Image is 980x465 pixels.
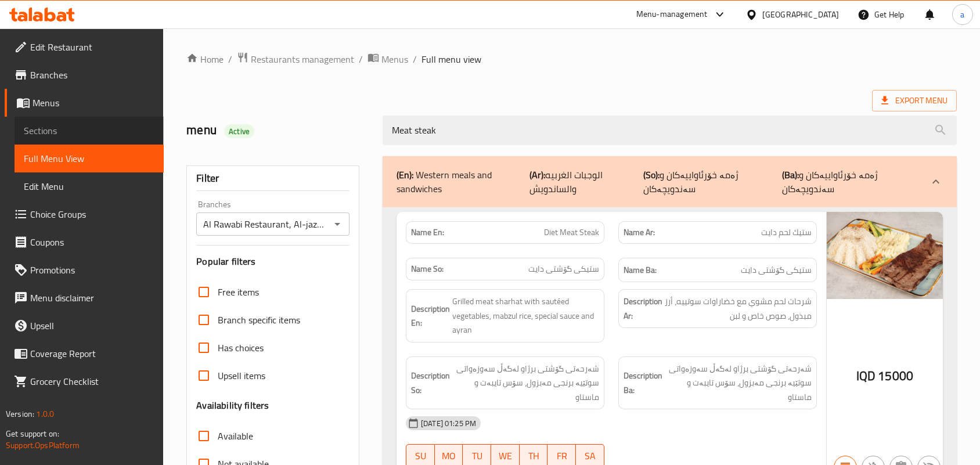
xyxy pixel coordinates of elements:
[761,226,812,239] span: ستيك لحم دايت
[30,68,154,82] span: Branches
[529,168,643,196] p: الوجبات الغربيه والساندويش
[624,369,662,397] strong: Description Ba:
[544,226,599,239] span: Diet Meat Steak
[411,226,444,239] strong: Name En:
[24,179,154,193] span: Edit Menu
[624,226,655,239] strong: Name Ar:
[416,418,481,429] span: [DATE] 01:25 PM
[624,263,657,277] strong: Name Ba:
[383,116,957,145] input: search
[15,172,164,200] a: Edit Menu
[581,448,600,464] span: SA
[643,168,783,196] p: ژەمە خۆرئاواییەکان و سەندویچەکان
[30,207,154,221] span: Choice Groups
[30,263,154,277] span: Promotions
[5,256,164,284] a: Promotions
[24,124,154,138] span: Sections
[30,291,154,305] span: Menu disclaimer
[5,228,164,256] a: Coupons
[30,374,154,388] span: Grocery Checklist
[762,8,839,21] div: [GEOGRAPHIC_DATA]
[6,438,80,453] a: Support.OpsPlatform
[196,399,269,412] h3: Availability filters
[30,40,154,54] span: Edit Restaurant
[224,126,254,137] span: Active
[381,52,408,66] span: Menus
[196,255,350,268] h3: Popular filters
[397,166,413,183] b: (En):
[665,362,812,405] span: شەرحەتی گۆشتی برژاو لەگەڵ سەوزەواتی سوتێیە برنجی مەبزول، سۆس تایبەت و ماستاو
[228,52,232,66] li: /
[6,426,59,441] span: Get support on:
[218,341,264,355] span: Has choices
[24,152,154,165] span: Full Menu View
[960,8,964,21] span: a
[224,124,254,138] div: Active
[413,52,417,66] li: /
[30,319,154,333] span: Upsell
[528,263,599,275] span: ستیکی گۆشتی دایت
[878,365,913,387] span: 15000
[186,121,369,139] h2: menu
[251,52,354,66] span: Restaurants management
[643,166,660,183] b: (So):
[5,284,164,312] a: Menu disclaimer
[782,168,922,196] p: ژەمە خۆرئاواییەکان و سەندویچەکان
[827,212,943,299] img: %D8%B3%D8%AA%D9%8A%D9%83_%D9%84%D8%AD%D9%85_%D8%AF%D8%A7%D9%8A%D8%AA638676020917815172.jpg
[881,93,947,108] span: Export Menu
[411,302,450,330] strong: Description En:
[5,367,164,395] a: Grocery Checklist
[218,313,300,327] span: Branch specific items
[359,52,363,66] li: /
[552,448,571,464] span: FR
[397,168,529,196] p: Western meals and sandwiches
[421,52,481,66] span: Full menu view
[782,166,799,183] b: (Ba):
[186,52,957,67] nav: breadcrumb
[36,406,54,421] span: 1.0.0
[496,448,515,464] span: WE
[218,369,265,383] span: Upsell items
[30,347,154,361] span: Coverage Report
[237,52,354,67] a: Restaurants management
[529,166,545,183] b: (Ar):
[5,340,164,367] a: Coverage Report
[15,117,164,145] a: Sections
[186,52,224,66] a: Home
[411,448,430,464] span: SU
[439,448,459,464] span: MO
[6,406,34,421] span: Version:
[411,369,450,397] strong: Description So:
[383,156,957,207] div: (En): Western meals and sandwiches(Ar):الوجبات الغربيه والساندويش(So):ژەمە خۆرئاواییەکان و سەندوی...
[411,263,444,275] strong: Name So:
[452,294,599,337] span: Grilled meat sharhat with sautéed vegetables, mabzul rice, special sauce and ayran
[452,362,599,405] span: شەرحەتی گۆشتی برژاو لەگەڵ سەوزەواتی سوتێیە برنجی مەبزول، سۆس تایبەت و ماستاو
[5,312,164,340] a: Upsell
[741,263,812,277] span: ستیکی گۆشتی دایت
[872,90,957,111] span: Export Menu
[624,294,662,323] strong: Description Ar:
[636,8,708,21] div: Menu-management
[524,448,543,464] span: TH
[196,166,350,191] div: Filter
[5,89,164,117] a: Menus
[5,61,164,89] a: Branches
[856,365,875,387] span: IQD
[665,294,812,323] span: شرحات لحم مشوي مع خضاراوات سوتييه، أرز مبذول، صوص خاص و لبن
[329,216,345,232] button: Open
[368,52,408,67] a: Menus
[30,235,154,249] span: Coupons
[218,285,259,299] span: Free items
[467,448,487,464] span: TU
[33,96,154,110] span: Menus
[5,33,164,61] a: Edit Restaurant
[15,145,164,172] a: Full Menu View
[5,200,164,228] a: Choice Groups
[218,429,253,443] span: Available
